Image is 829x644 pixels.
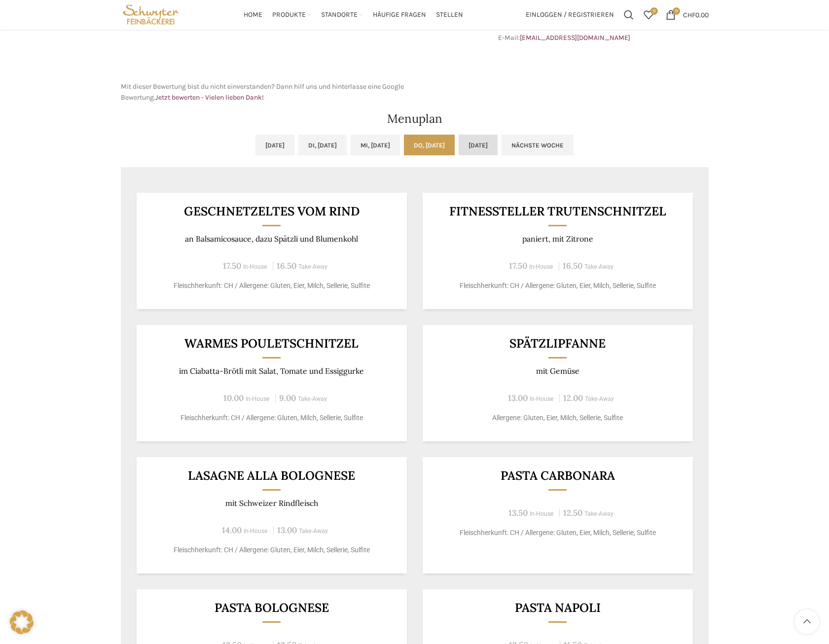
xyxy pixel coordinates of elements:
[351,135,400,155] a: Mi, [DATE]
[529,263,553,270] span: In-House
[619,5,639,25] a: Suchen
[434,337,681,350] h3: Spätzlipfanne
[434,602,681,614] h3: Pasta Napoli
[521,5,619,25] a: Einloggen / Registrieren
[459,135,498,155] a: [DATE]
[502,135,574,155] a: Nächste Woche
[148,602,395,614] h3: Pasta Bolognese
[508,393,528,403] span: 13.00
[584,510,613,517] span: Take-Away
[148,205,395,217] h3: Geschnetzeltes vom Rind
[148,545,395,555] p: Fleischherkunft: CH / Allergene: Gluten, Eier, Milch, Sellerie, Sulfite
[434,234,681,244] p: paniert, mit Zitrone
[673,7,680,15] span: 0
[563,393,583,403] span: 12.00
[277,260,296,271] span: 16.50
[434,366,681,376] p: mit Gemüse
[244,10,262,20] span: Home
[434,281,681,291] p: Fleischherkunft: CH / Allergene: Gluten, Eier, Milch, Sellerie, Sulfite
[585,395,614,402] span: Take-Away
[148,469,395,482] h3: Lasagne alla Bolognese
[277,525,297,536] span: 13.00
[246,395,270,402] span: In-House
[148,499,395,508] p: mit Schweizer Rindfleisch
[530,395,554,402] span: In-House
[244,5,262,25] a: Home
[584,263,613,270] span: Take-Away
[186,5,520,25] div: Main navigation
[155,93,264,102] a: Jetzt bewerten - Vielen lieben Dank!
[683,10,695,19] span: CHF
[298,395,327,402] span: Take-Away
[434,205,681,217] h3: Fitnessteller Trutenschnitzel
[563,260,582,271] span: 16.50
[434,528,681,538] p: Fleischherkunft: CH / Allergene: Gluten, Eier, Milch, Sellerie, Sulfite
[222,525,242,536] span: 14.00
[650,7,658,15] span: 0
[298,263,327,270] span: Take-Away
[639,5,658,25] div: Meine Wunschliste
[321,10,358,20] span: Standorte
[272,5,311,25] a: Produkte
[434,469,681,482] h3: Pasta Carbonara
[794,609,819,634] a: Scroll to top button
[279,393,296,403] span: 9.00
[299,528,328,535] span: Take-Away
[121,10,181,18] a: Site logo
[255,135,294,155] a: [DATE]
[148,413,395,423] p: Fleischherkunft: CH / Allergene: Gluten, Milch, Sellerie, Sulfite
[373,5,426,25] a: Häufige Fragen
[526,11,614,18] span: Einloggen / Registrieren
[321,5,363,25] a: Standorte
[436,10,463,20] span: Stellen
[508,507,528,518] span: 13.50
[223,260,241,271] span: 17.50
[563,507,582,518] span: 12.50
[223,393,244,403] span: 10.00
[148,281,395,291] p: Fleischherkunft: CH / Allergene: Gluten, Eier, Milch, Sellerie, Sulfite
[121,113,709,125] h2: Menuplan
[121,81,410,104] p: Mit dieser Bewertung bist du nicht einverstanden? Dann hilf uns und hinterlasse eine Google Bewer...
[434,413,681,423] p: Allergene: Gluten, Eier, Milch, Sellerie, Sulfite
[639,5,658,25] a: 0
[244,528,268,535] span: In-House
[373,10,426,20] span: Häufige Fragen
[404,135,455,155] a: Do, [DATE]
[148,234,395,244] p: an Balsamicosauce, dazu Spätzli und Blumenkohl
[420,21,709,43] p: Telefon: E-Mail:
[661,5,714,25] a: 0 CHF0.00
[243,263,267,270] span: In-House
[436,5,463,25] a: Stellen
[530,510,554,517] span: In-House
[148,366,395,376] p: im Ciabatta-Brötli mit Salat, Tomate und Essiggurke
[683,10,709,19] bdi: 0.00
[272,10,306,20] span: Produkte
[520,34,630,42] a: [EMAIL_ADDRESS][DOMAIN_NAME]
[509,260,527,271] span: 17.50
[148,337,395,350] h3: Warmes Pouletschnitzel
[298,135,347,155] a: Di, [DATE]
